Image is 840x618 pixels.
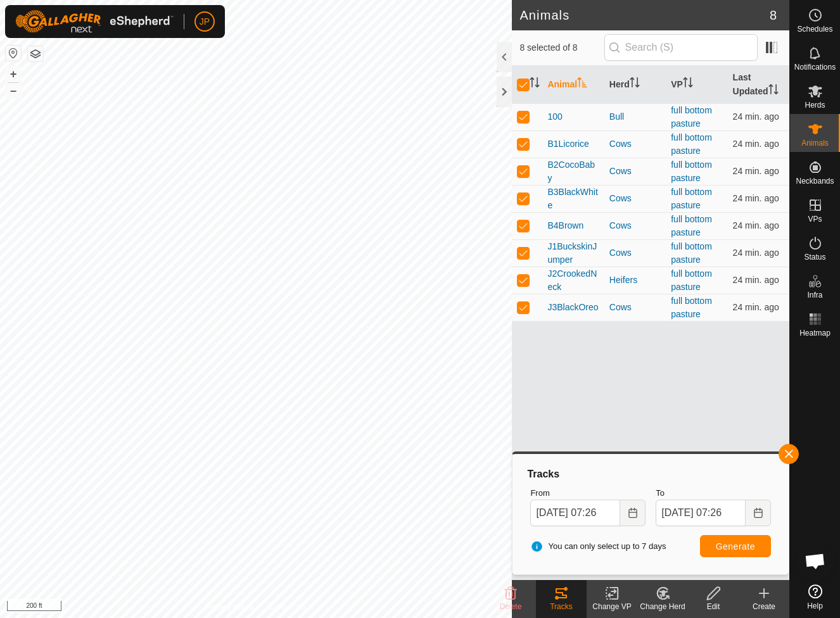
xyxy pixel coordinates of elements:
[206,602,253,613] a: Privacy Policy
[6,46,21,61] button: Reset Map
[15,10,174,33] img: Gallagher Logo
[609,219,661,232] div: Cows
[536,601,587,612] div: Tracks
[547,301,598,314] span: J3BlackOreo
[739,601,789,612] div: Create
[671,296,712,319] a: full bottom pasture
[770,6,777,25] span: 8
[519,41,604,54] span: 8 selected of 8
[609,301,661,314] div: Cows
[700,535,771,557] button: Generate
[547,110,562,123] span: 100
[604,66,666,104] th: Herd
[630,79,640,89] p-sorticon: Activate to sort
[671,160,712,183] a: full bottom pasture
[519,8,769,23] h2: Animals
[746,500,771,526] button: Choose Date
[666,66,727,104] th: VP
[609,192,661,205] div: Cows
[269,602,306,613] a: Contact Us
[683,79,693,89] p-sorticon: Activate to sort
[733,111,779,122] span: Sep 1, 2025 at 7:02 AM
[6,66,21,82] button: +
[671,241,712,265] a: full bottom pasture
[530,540,666,553] span: You can only select up to 7 days
[804,253,825,261] span: Status
[807,291,822,299] span: Infra
[530,487,646,500] label: From
[796,542,834,580] a: Open chat
[796,177,834,185] span: Neckbands
[656,487,771,500] label: To
[794,63,836,71] span: Notifications
[542,66,604,104] th: Animal
[671,268,712,292] a: full bottom pasture
[733,302,779,312] span: Sep 1, 2025 at 7:02 AM
[525,467,776,482] div: Tracks
[28,46,43,61] button: Map Layers
[637,601,688,612] div: Change Herd
[716,541,755,552] span: Generate
[797,25,832,33] span: Schedules
[671,105,712,129] a: full bottom pasture
[200,15,210,28] span: JP
[609,274,661,287] div: Heifers
[733,275,779,285] span: Sep 1, 2025 at 7:02 AM
[799,329,830,337] span: Heatmap
[728,66,789,104] th: Last Updated
[688,601,739,612] div: Edit
[547,158,599,185] span: B2CocoBaby
[609,110,661,123] div: Bull
[547,137,589,151] span: B1Licorice
[733,193,779,203] span: Sep 1, 2025 at 7:02 AM
[604,34,758,61] input: Search (S)
[620,500,646,526] button: Choose Date
[671,187,712,210] a: full bottom pasture
[733,166,779,176] span: Sep 1, 2025 at 7:02 AM
[805,101,825,109] span: Herds
[671,132,712,156] a: full bottom pasture
[790,579,840,615] a: Help
[547,219,583,232] span: B4Brown
[547,186,599,212] span: B3BlackWhite
[807,602,823,610] span: Help
[547,240,599,267] span: J1BuckskinJumper
[801,139,829,147] span: Animals
[547,267,599,294] span: J2CrookedNeck
[808,215,822,223] span: VPs
[609,137,661,151] div: Cows
[530,79,540,89] p-sorticon: Activate to sort
[768,86,779,96] p-sorticon: Activate to sort
[577,79,587,89] p-sorticon: Activate to sort
[6,83,21,98] button: –
[733,139,779,149] span: Sep 1, 2025 at 7:02 AM
[609,246,661,260] div: Cows
[587,601,637,612] div: Change VP
[609,165,661,178] div: Cows
[733,248,779,258] span: Sep 1, 2025 at 7:02 AM
[733,220,779,230] span: Sep 1, 2025 at 7:02 AM
[671,214,712,237] a: full bottom pasture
